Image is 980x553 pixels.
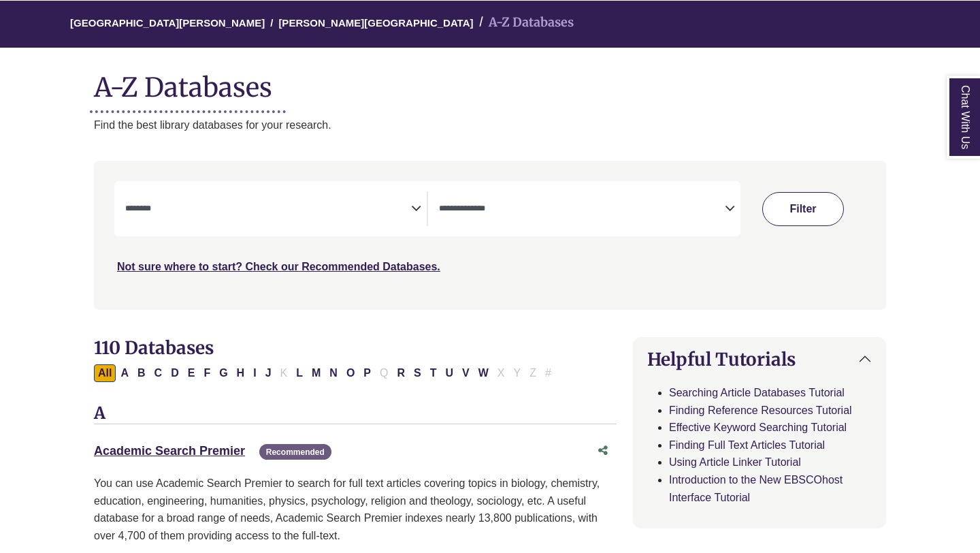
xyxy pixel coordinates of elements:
[94,475,617,544] p: You can use Academic Search Premier to search for full text articles covering topics in biology, ...
[94,444,245,458] a: Academic Search Premier
[125,204,411,215] textarea: Search
[669,456,801,468] a: Using Article Linker Tutorial
[150,364,167,382] button: Filter Results C
[325,364,342,382] button: Filter Results N
[474,13,574,33] li: A-Z Databases
[199,364,214,382] button: Filter Results F
[94,161,886,309] nav: Search filters
[278,15,473,29] a: [PERSON_NAME][GEOGRAPHIC_DATA]
[393,364,409,382] button: Filter Results R
[133,364,150,382] button: Filter Results B
[634,338,885,381] button: Helpful Tutorials
[589,438,617,464] button: Share this database
[94,364,116,382] button: All
[70,15,265,29] a: [GEOGRAPHIC_DATA][PERSON_NAME]
[94,404,617,424] h3: A
[669,387,845,398] a: Searching Article Databases Tutorial
[342,364,359,382] button: Filter Results O
[117,261,440,272] a: Not sure where to start? Check our Recommended Databases.
[669,405,852,416] a: Finding Reference Resources Tutorial
[94,116,886,134] p: Find the best library databases for your research.
[94,336,214,359] span: 110 Databases
[762,192,844,226] button: Submit for Search Results
[410,364,425,382] button: Filter Results S
[441,364,457,382] button: Filter Results U
[308,364,325,382] button: Filter Results M
[669,422,847,433] a: Effective Keyword Searching Tutorial
[94,366,557,378] div: Alpha-list to filter by first letter of database name
[249,364,260,382] button: Filter Results I
[184,364,199,382] button: Filter Results E
[426,364,441,382] button: Filter Results T
[669,439,825,451] a: Finding Full Text Articles Tutorial
[94,1,886,48] nav: breadcrumb
[259,444,331,460] span: Recommended
[669,474,843,503] a: Introduction to the New EBSCOhost Interface Tutorial
[439,204,725,215] textarea: Search
[261,364,276,382] button: Filter Results J
[458,364,474,382] button: Filter Results V
[292,364,307,382] button: Filter Results L
[116,364,133,382] button: Filter Results A
[167,364,183,382] button: Filter Results D
[359,364,375,382] button: Filter Results P
[94,61,886,103] h1: A-Z Databases
[215,364,231,382] button: Filter Results G
[474,364,493,382] button: Filter Results W
[233,364,249,382] button: Filter Results H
